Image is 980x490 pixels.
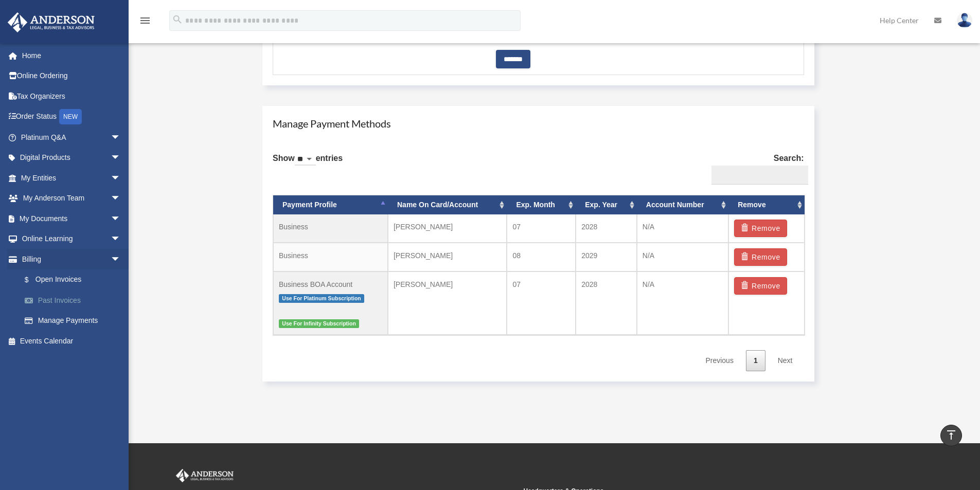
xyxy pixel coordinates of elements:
a: Previous [698,350,741,371]
select: Showentries [295,154,316,166]
a: Platinum Q&Aarrow_drop_down [7,127,136,148]
th: Account Number: activate to sort column ascending [637,195,728,214]
span: Use For Platinum Subscription [279,294,364,303]
th: Exp. Month: activate to sort column ascending [507,195,576,214]
img: Anderson Advisors Platinum Portal [174,469,236,482]
a: Manage Payments [14,311,131,331]
a: Online Ordering [7,66,136,86]
td: N/A [637,243,728,271]
a: Home [7,45,136,66]
a: vertical_align_top [940,425,962,446]
a: Online Learningarrow_drop_down [7,229,136,249]
a: Billingarrow_drop_down [7,249,136,269]
i: menu [139,14,151,27]
label: Show entries [273,151,343,176]
th: Remove: activate to sort column ascending [728,195,804,214]
a: 1 [746,350,765,371]
td: N/A [637,271,728,335]
td: 08 [507,243,576,271]
a: $Open Invoices [14,269,136,291]
td: 2028 [576,214,637,243]
button: Remove [734,277,787,295]
a: My Entitiesarrow_drop_down [7,168,136,188]
span: arrow_drop_down [111,208,131,229]
a: menu [139,18,151,27]
label: Search: [707,151,804,185]
span: Use For Infinity Subscription [279,319,359,328]
h4: Manage Payment Methods [273,116,804,131]
td: [PERSON_NAME] [388,214,507,243]
i: search [172,14,183,25]
span: arrow_drop_down [111,229,131,250]
td: [PERSON_NAME] [388,243,507,271]
a: Events Calendar [7,331,136,351]
td: [PERSON_NAME] [388,271,507,335]
td: N/A [637,214,728,243]
span: $ [30,274,35,286]
span: arrow_drop_down [111,188,131,209]
td: Business [273,214,388,243]
a: Past Invoices [14,290,136,311]
span: arrow_drop_down [111,168,131,189]
span: arrow_drop_down [111,148,131,169]
span: arrow_drop_down [111,249,131,270]
td: Business [273,243,388,271]
th: Payment Profile: activate to sort column descending [273,195,388,214]
button: Remove [734,248,787,266]
th: Name On Card/Account: activate to sort column ascending [388,195,507,214]
img: Anderson Advisors Platinum Portal [5,12,98,32]
img: User Pic [957,13,972,28]
a: Order StatusNEW [7,106,136,128]
a: Digital Productsarrow_drop_down [7,148,136,168]
input: Search: [711,166,808,185]
a: My Anderson Teamarrow_drop_down [7,188,136,209]
a: Tax Organizers [7,86,136,106]
i: vertical_align_top [945,429,957,441]
td: 07 [507,214,576,243]
td: 2028 [576,271,637,335]
span: arrow_drop_down [111,127,131,148]
td: 2029 [576,243,637,271]
div: NEW [59,109,82,124]
td: 07 [507,271,576,335]
button: Remove [734,220,787,237]
a: My Documentsarrow_drop_down [7,208,136,229]
a: Next [770,350,800,371]
td: Business BOA Account [273,271,388,335]
th: Exp. Year: activate to sort column ascending [576,195,637,214]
